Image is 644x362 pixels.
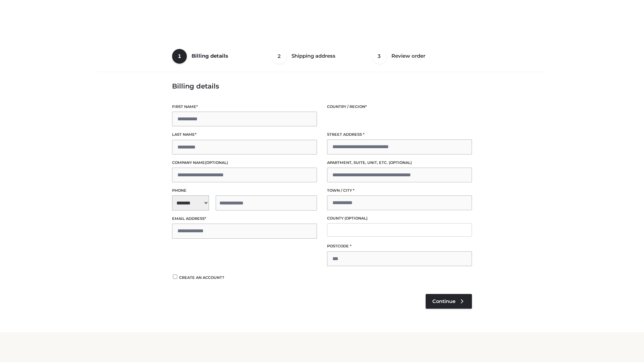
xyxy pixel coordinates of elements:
[172,216,317,222] label: Email address
[344,216,368,221] span: (optional)
[327,160,472,166] label: Apartment, suite, unit, etc.
[172,82,472,90] h3: Billing details
[426,294,472,309] a: Continue
[179,275,224,280] span: Create an account?
[327,215,472,222] label: County
[327,243,472,249] label: Postcode
[432,298,455,304] span: Continue
[327,104,472,110] label: Country / Region
[389,160,412,165] span: (optional)
[172,131,317,138] label: Last name
[172,104,317,110] label: First name
[205,160,228,165] span: (optional)
[172,187,317,194] label: Phone
[172,275,178,279] input: Create an account?
[172,160,317,166] label: Company name
[327,187,472,194] label: Town / City
[327,131,472,138] label: Street address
